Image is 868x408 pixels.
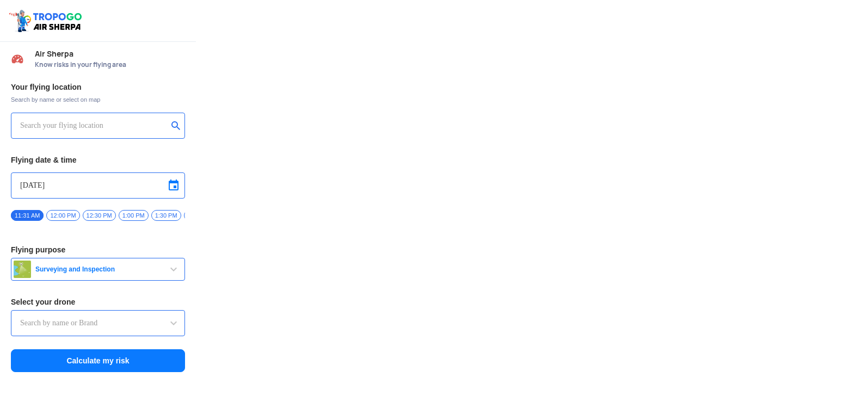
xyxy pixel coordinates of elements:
[11,210,44,221] span: 11:31 AM
[11,246,185,254] h3: Flying purpose
[151,210,181,221] span: 1:30 PM
[11,156,185,164] h3: Flying date & time
[184,210,214,221] span: 2:00 PM
[20,179,176,192] input: Select Date
[11,95,185,104] span: Search by name or select on map
[20,119,168,132] input: Search your flying location
[11,298,185,306] h3: Select your drone
[83,210,116,221] span: 12:30 PM
[46,210,79,221] span: 12:00 PM
[35,50,185,58] span: Air Sherpa
[20,317,176,330] input: Search by name or Brand
[119,210,149,221] span: 1:00 PM
[11,52,24,65] img: Risk Scores
[11,83,185,91] h3: Your flying location
[11,349,185,372] button: Calculate my risk
[31,265,167,274] span: Surveying and Inspection
[8,8,85,33] img: ic_tgdronemaps.svg
[35,60,185,69] span: Know risks in your flying area
[14,261,31,278] img: survey.png
[11,258,185,281] button: Surveying and Inspection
